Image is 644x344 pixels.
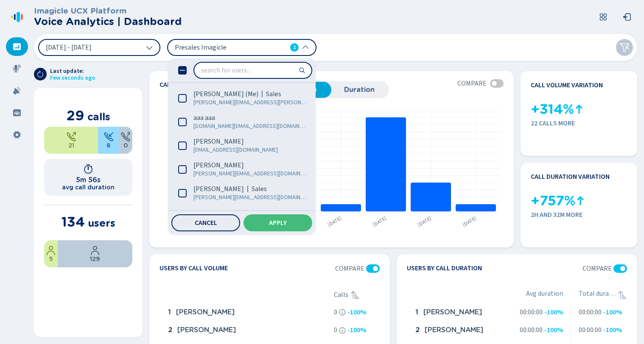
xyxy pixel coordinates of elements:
[13,64,21,73] svg: mic-fill
[619,42,630,53] svg: funnel-disabled
[34,16,182,28] h2: Voice Analytics | Dashboard
[193,90,258,98] span: [PERSON_NAME] (Me)
[193,122,306,130] span: [DOMAIN_NAME][EMAIL_ADDRESS][DOMAIN_NAME]
[193,193,306,202] span: [PERSON_NAME][EMAIL_ADDRESS][DOMAIN_NAME]
[6,81,28,100] div: Alarms
[13,108,21,117] svg: groups-filled
[299,67,305,74] svg: search
[193,98,308,107] span: [PERSON_NAME][EMAIL_ADDRESS][PERSON_NAME][DOMAIN_NAME]
[38,39,160,56] button: [DATE] - [DATE]
[302,44,309,51] svg: chevron-up
[46,44,92,51] span: [DATE] - [DATE]
[175,43,272,52] span: Presales Imagicle
[193,137,244,146] span: [PERSON_NAME]
[13,86,21,95] svg: alarm-filled
[193,146,294,154] span: [EMAIL_ADDRESS][DOMAIN_NAME]
[146,44,153,51] svg: chevron-down
[6,103,28,122] div: Groups
[195,219,217,226] span: Cancel
[6,59,28,78] div: Recordings
[193,169,306,178] span: [PERSON_NAME][EMAIL_ADDRESS][DOMAIN_NAME]
[269,219,287,226] span: Apply
[194,63,311,78] input: search for users...
[193,185,244,193] span: [PERSON_NAME]
[171,214,240,231] button: Cancel
[266,90,281,98] span: Sales
[6,37,28,56] div: Dashboard
[34,6,182,16] h3: Imagicle UCX Platform
[13,42,21,51] svg: dashboard-filled
[293,43,296,52] span: 1
[244,214,312,231] button: Apply
[623,13,631,21] svg: box-arrow-left
[193,114,215,122] span: aaa aaa
[193,161,244,169] span: [PERSON_NAME]
[6,125,28,144] div: Settings
[616,39,633,56] button: Clear filters
[252,185,267,193] span: Sales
